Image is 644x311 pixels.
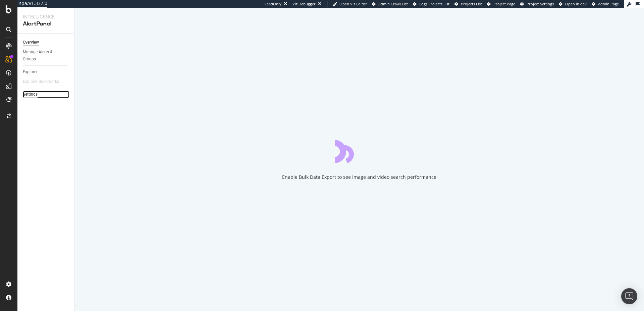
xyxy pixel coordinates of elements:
span: Open in dev [565,1,587,6]
a: Explorer Bookmarks [23,78,66,85]
div: Open Intercom Messenger [621,288,637,304]
span: Open Viz Editor [339,1,367,6]
a: Project Page [487,1,515,7]
div: Explorer Bookmarks [23,78,59,85]
a: Logs Projects List [413,1,449,7]
span: Projects List [461,1,482,6]
span: Admin Crawl List [378,1,408,6]
span: Admin Page [598,1,619,6]
div: animation [335,139,383,163]
div: Overview [23,39,39,46]
div: ReadOnly: [264,1,282,7]
a: Admin Page [592,1,619,7]
div: Manage Alerts & Groups [23,49,63,63]
div: Settings [23,91,38,98]
a: Manage Alerts & Groups [23,49,69,63]
a: Settings [23,91,69,98]
span: Project Settings [527,1,554,6]
div: Viz Debugger: [292,1,317,7]
a: Project Settings [520,1,554,7]
a: Overview [23,39,69,46]
span: Project Page [493,1,515,6]
div: Enable Bulk Data Export to see image and video search performance [282,174,436,180]
span: Logs Projects List [419,1,449,6]
a: Projects List [454,1,482,7]
div: Explorer [23,68,38,75]
a: Open in dev [559,1,587,7]
div: AlertPanel [23,20,69,28]
a: Admin Crawl List [372,1,408,7]
a: Open Viz Editor [333,1,367,7]
div: Intelligence [23,13,69,20]
a: Explorer [23,68,69,75]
